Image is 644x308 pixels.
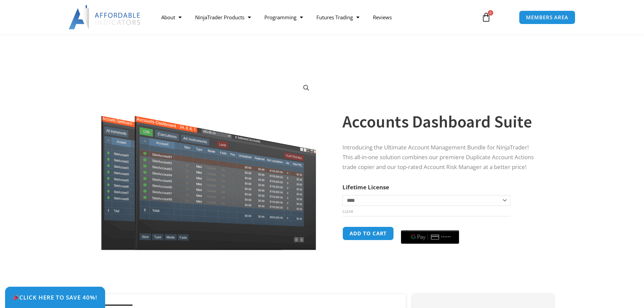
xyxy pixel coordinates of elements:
span: MEMBERS AREA [526,15,568,20]
a: Reviews [366,9,399,25]
img: Screenshot 2024-08-26 155710eeeee [100,77,317,250]
span: 0 [488,10,493,16]
nav: Menu [154,9,474,25]
img: LogoAI | Affordable Indicators – NinjaTrader [69,5,141,29]
a: 🎉Click Here to save 40%! [5,287,105,308]
a: Futures Trading [310,9,366,25]
a: About [154,9,188,25]
label: Lifetime License [342,183,389,191]
img: 🎉 [13,294,19,300]
button: Add to cart [342,227,394,240]
a: MEMBERS AREA [519,10,575,24]
h1: Accounts Dashboard Suite [342,110,540,134]
a: View full-screen image gallery [300,82,312,94]
text: •••••• [441,235,451,239]
a: Programming [258,9,310,25]
button: Buy with GPay [401,230,459,244]
a: 0 [471,7,501,27]
span: Click Here to save 40%! [13,294,97,300]
p: Introducing the Ultimate Account Management Bundle for NinjaTrader! This all-in-one solution comb... [342,143,540,172]
a: NinjaTrader Products [188,9,258,25]
a: Clear options [342,209,353,214]
iframe: Secure payment input frame [400,226,460,226]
